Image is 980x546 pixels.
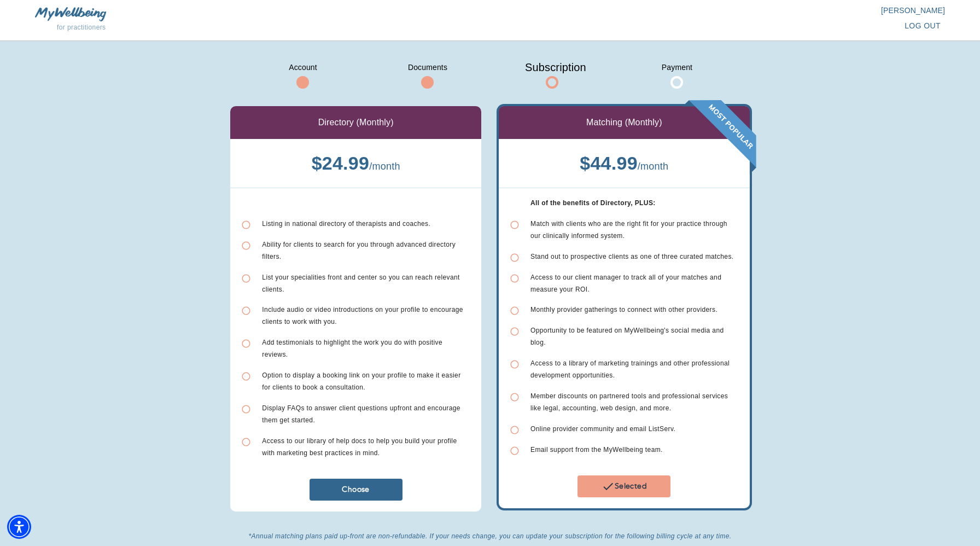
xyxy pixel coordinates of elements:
span: Selected [582,480,666,493]
p: Directory (Monthly) [318,116,394,129]
span: Account [276,59,330,76]
span: Choose [314,484,398,495]
span: Include audio or video introductions on your profile to encourage clients to work with you. [262,306,463,326]
span: Option to display a booking link on your profile to make it easier for clients to book a consulta... [262,371,460,391]
span: List your specialities front and center so you can reach relevant clients. [262,274,460,293]
p: [PERSON_NAME] [490,5,945,16]
span: Listing in national directory of therapists and coaches. [262,220,430,228]
span: log out [905,19,941,33]
img: MyWellbeing [35,7,106,21]
p: Matching (Monthly) [586,116,662,129]
b: $ 44.99 [580,153,638,173]
span: Stand out to prospective clients as one of three curated matches. [530,253,734,260]
button: log out [900,16,945,36]
span: Match with clients who are the right fit for your practice through our clinically informed system. [530,220,727,240]
span: for practitioners [57,24,106,31]
span: Access to our client manager to track all of your matches and measure your ROI. [530,274,721,293]
span: Access to a library of marketing trainings and other professional development opportunities. [530,359,730,379]
span: Ability for clients to search for you through advanced directory filters. [262,241,456,260]
button: Selected [577,475,670,497]
span: Monthly provider gatherings to connect with other providers. [530,306,717,313]
img: banner [682,100,756,174]
span: Documents [400,59,455,76]
span: Opportunity to be featured on MyWellbeing's social media and blog. [530,327,724,346]
span: Add testimonials to highlight the work you do with positive reviews. [262,339,442,358]
span: Access to our library of help docs to help you build your profile with marketing best practices i... [262,437,457,457]
span: Online provider community and email ListServ. [530,425,675,433]
span: Payment [650,59,704,76]
span: Subscription [525,59,580,76]
span: Email support from the MyWellbeing team. [530,446,663,454]
div: Accessibility Menu [7,515,31,539]
button: Choose [310,479,402,501]
span: / month [638,161,669,172]
span: Display FAQs to answer client questions upfront and encourage them get started. [262,404,460,424]
span: Member discounts on partnered tools and professional services like legal, accounting, web design,... [530,392,728,412]
b: All of the benefits of Directory, PLUS: [530,199,656,207]
b: $ 24.99 [312,153,370,173]
span: / month [369,161,400,172]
